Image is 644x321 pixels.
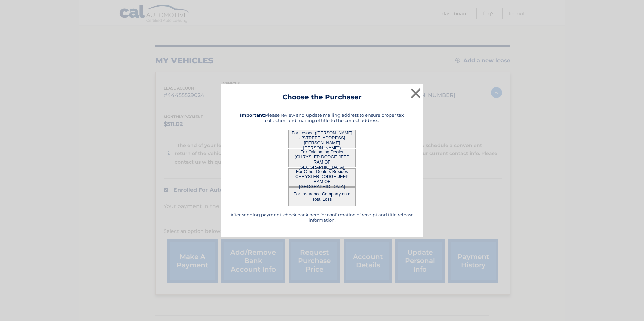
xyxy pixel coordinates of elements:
h3: Choose the Purchaser [283,93,362,105]
button: For Lessee ([PERSON_NAME] - [STREET_ADDRESS][PERSON_NAME][PERSON_NAME]) [288,130,356,148]
h5: Please review and update mailing address to ensure proper tax collection and mailing of title to ... [229,112,415,123]
button: × [409,86,422,100]
strong: Important: [240,112,265,118]
h5: After sending payment, check back here for confirmation of receipt and title release information. [229,212,415,223]
button: For Other Dealers Besides CHRYSLER DODGE JEEP RAM OF [GEOGRAPHIC_DATA] [288,168,356,187]
button: For Originating Dealer (CHRYSLER DODGE JEEP RAM OF [GEOGRAPHIC_DATA]) [288,149,356,167]
button: For Insurance Company on a Total Loss [288,187,356,206]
